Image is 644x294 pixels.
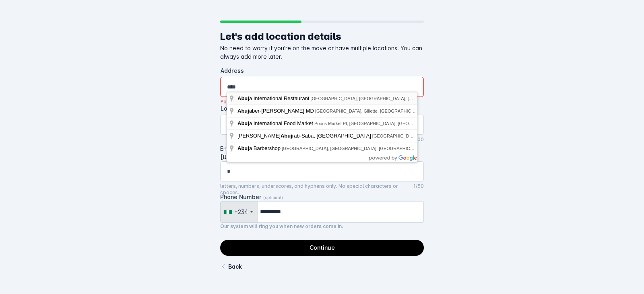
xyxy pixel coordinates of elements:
button: continue [220,240,424,256]
span: Abuj [237,95,249,101]
span: Abuj [237,108,249,114]
div: Back [228,262,242,271]
span: [GEOGRAPHIC_DATA], [GEOGRAPHIC_DATA], [GEOGRAPHIC_DATA], [GEOGRAPHIC_DATA] [282,146,473,151]
div: [URL][DOMAIN_NAME] [220,153,424,161]
span: Poons Market Pl, [GEOGRAPHIC_DATA], [GEOGRAPHIC_DATA], [GEOGRAPHIC_DATA] [314,121,493,126]
span: Abuj [237,120,249,126]
span: [GEOGRAPHIC_DATA], [GEOGRAPHIC_DATA] [372,134,467,138]
span: [GEOGRAPHIC_DATA], [GEOGRAPHIC_DATA], [GEOGRAPHIC_DATA] [311,96,454,101]
div: Let's add location details [220,29,424,44]
span: [GEOGRAPHIC_DATA], Gillette, [GEOGRAPHIC_DATA], [GEOGRAPHIC_DATA] [315,109,475,113]
div: No need to worry if you're on the move or have multiple locations. You can always add more later. [220,44,424,61]
span: a Barbershop [237,145,282,151]
span: aber-[PERSON_NAME] MD [237,108,315,114]
div: Phone Number [220,193,424,201]
div: Enter a unique path for this specific location below. [220,144,424,153]
div: Our system will ring you when new orders come in. [220,223,424,230]
div: +234 [234,208,248,216]
mat-hint: 1/50 [413,181,424,196]
span: [PERSON_NAME] rab-Saba, [GEOGRAPHIC_DATA] [237,133,372,139]
mat-error: You must choose an address from Google Places. [220,97,424,105]
div: Continue [310,245,335,251]
mat-label: Address [221,67,244,74]
mat-label: Location nickname [221,105,274,112]
span: Abuj [237,145,249,151]
span: (optional) [263,195,283,200]
span: Abuj [281,133,292,139]
mat-hint: letters, numbers, underscores, and hyphens only. No special characters or spaces. [220,181,409,196]
span: a International Restaurant [237,95,311,101]
span: a International Food Market [237,120,314,126]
